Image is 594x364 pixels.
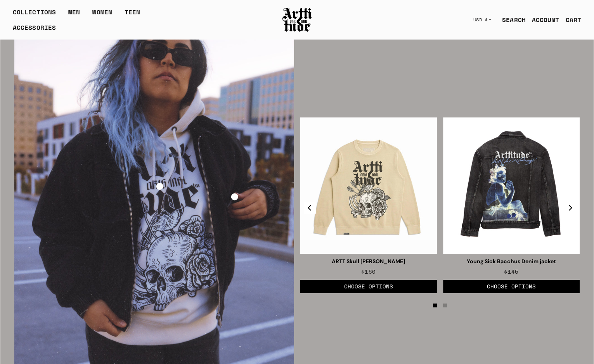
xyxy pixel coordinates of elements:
a: MEN [68,7,80,23]
a: ACCOUNT [526,12,559,28]
ul: Main navigation [7,7,194,38]
div: ACCESSORIES [13,23,56,38]
button: Choose Options [300,280,436,293]
a: SEARCH [496,12,526,28]
span: USD $ [473,17,488,23]
a: ARTT Skull [PERSON_NAME] [332,258,405,265]
img: ARTT Skull Terry Crewneck [300,117,436,254]
a: TEEN [125,7,140,23]
a: WOMEN [92,7,112,23]
span: $160 [361,267,376,276]
img: Young Sick Bacchus Denim jacket [443,117,580,254]
div: COLLECTIONS [13,7,56,23]
button: Next [564,202,576,214]
li: Page dot 2 [443,304,447,307]
button: USD $ [469,11,496,28]
a: Young Sick Bacchus Denim jacket [467,258,556,265]
img: Arttitude [282,7,313,33]
li: Page dot 1 [433,304,437,307]
div: CART [566,15,581,24]
button: Previous [304,202,316,214]
a: Open cart [559,12,581,28]
button: Choose Options [443,280,580,293]
span: $145 [504,267,518,276]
